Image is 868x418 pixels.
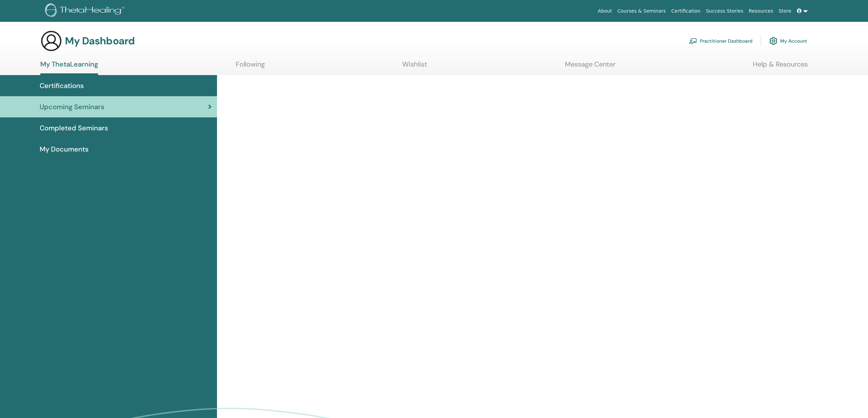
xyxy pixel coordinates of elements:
a: My Account [769,33,807,48]
img: generic-user-icon.jpg [40,30,62,52]
span: My Documents [40,144,89,154]
a: Resources [746,5,776,17]
img: cog.svg [769,35,777,47]
img: logo.png [45,3,127,19]
a: Practitioner Dashboard [689,33,752,48]
a: Certification [668,5,703,17]
a: Help & Resources [753,60,808,73]
a: My ThetaLearning [40,60,98,75]
span: Upcoming Seminars [40,102,104,112]
a: Store [776,5,794,17]
a: About [595,5,614,17]
h3: My Dashboard [65,35,135,47]
span: Certifications [40,81,84,91]
a: Courses & Seminars [615,5,669,17]
a: Success Stories [703,5,746,17]
img: chalkboard-teacher.svg [689,38,697,44]
a: Wishlist [402,60,427,73]
span: Completed Seminars [40,123,108,133]
a: Message Center [565,60,615,73]
a: Following [236,60,265,73]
